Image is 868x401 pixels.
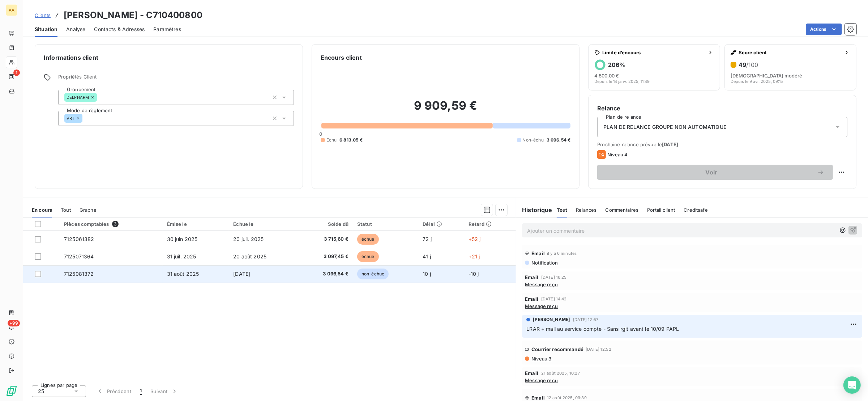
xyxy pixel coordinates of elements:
button: 1 [136,384,146,399]
button: Score client49/100[DEMOGRAPHIC_DATA] modéréDepuis le 9 avr. 2025, 09:15 [724,44,856,90]
span: 10 j [423,271,431,277]
img: Logo LeanPay [6,385,17,397]
span: +99 [8,320,20,326]
span: Limite d’encours [602,50,705,55]
span: Graphe [80,207,97,213]
span: Email [531,395,545,401]
span: 3 096,54 € [547,137,571,143]
h2: 9 909,59 € [321,98,571,120]
span: Niveau 4 [607,152,628,157]
button: Voir [597,165,833,180]
span: il y a 6 minutes [547,251,577,256]
span: 4 800,00 € [594,73,619,79]
button: Actions [806,24,842,35]
h3: [PERSON_NAME] - C710400800 [64,9,202,22]
span: Email [525,370,538,376]
span: 25 [38,388,44,395]
div: Échue le [233,221,293,227]
span: Depuis le 9 avr. 2025, 09:15 [731,79,783,84]
span: non-échue [357,269,389,279]
span: Relances [576,207,597,213]
span: En cours [32,207,52,213]
span: Notification [531,260,558,266]
span: Tout [557,207,568,213]
span: Creditsafe [684,207,708,213]
span: [DATE] [233,271,250,277]
span: échue [357,234,379,245]
span: Score client [739,50,841,55]
span: Email [531,250,545,256]
span: [DATE] 16:25 [541,275,567,279]
span: Échu [326,137,337,143]
span: 20 août 2025 [233,253,266,259]
span: [DATE] 12:52 [586,347,611,351]
span: 7125071364 [64,253,94,259]
h6: Informations client [44,53,294,62]
span: VRT [67,116,74,121]
span: +52 j [469,236,481,242]
span: Contacts & Adresses [94,26,145,33]
span: 30 juin 2025 [167,236,198,242]
button: Limite d’encours206%4 800,00 €Depuis le 14 janv. 2025, 11:49 [588,44,720,90]
span: Analyse [66,26,85,33]
span: /100 [746,61,758,68]
span: 1 [13,69,20,76]
div: Émise le [167,221,225,227]
span: [DEMOGRAPHIC_DATA] modéré [731,73,802,79]
span: 31 juil. 2025 [167,253,196,259]
h6: Historique [516,206,552,214]
span: Prochaine relance prévue le [597,142,847,147]
span: Message reçu [525,282,558,287]
input: Ajouter une valeur [82,115,88,122]
span: 21 août 2025, 10:27 [541,371,580,375]
span: 3 [112,221,119,227]
div: Pièces comptables [64,221,158,227]
span: [DATE] 12:57 [573,317,598,322]
span: +21 j [469,253,480,259]
div: Open Intercom Messenger [843,376,861,394]
h6: Encours client [321,53,362,62]
button: Suivant [146,384,183,399]
span: 0 [320,131,322,137]
h6: 49 [739,61,758,68]
h6: Relance [597,104,847,113]
div: AA [6,4,17,16]
span: Non-échu [523,137,544,143]
span: -10 j [469,271,479,277]
span: DELPHARM [67,95,89,100]
span: PLAN DE RELANCE GROUPE NON AUTOMATIQUE [603,123,726,131]
span: Tout [61,207,71,213]
span: Clients [35,12,51,18]
span: 3 096,54 € [302,270,349,278]
span: 7125081372 [64,271,94,277]
span: Courrier recommandé [531,346,583,352]
div: Solde dû [302,221,349,227]
div: Retard [469,221,512,227]
span: [DATE] 14:42 [541,297,567,301]
span: Message reçu [525,377,558,383]
span: 12 août 2025, 09:39 [547,396,587,400]
span: Commentaires [606,207,639,213]
span: Paramètres [153,26,181,33]
span: [PERSON_NAME] [533,316,570,323]
span: 3 715,60 € [302,236,349,243]
span: 6 813,05 € [339,137,363,143]
span: 7125061382 [64,236,94,242]
span: [DATE] [662,142,678,147]
span: 3 097,45 € [302,253,349,260]
span: Voir [606,169,817,175]
span: Email [525,296,538,302]
input: Ajouter une valeur [97,94,103,101]
a: Clients [35,12,51,19]
span: Email [525,274,538,280]
span: échue [357,251,379,262]
div: Statut [357,221,414,227]
h6: 206 % [608,61,625,68]
button: Précédent [92,384,136,399]
span: Message reçu [525,303,558,309]
span: 20 juil. 2025 [233,236,264,242]
span: Niveau 3 [531,356,551,362]
span: 72 j [423,236,432,242]
span: LRAR + mail au service compte - Sans rglt avant le 10/09 PAPL [526,326,679,332]
span: 31 août 2025 [167,271,199,277]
